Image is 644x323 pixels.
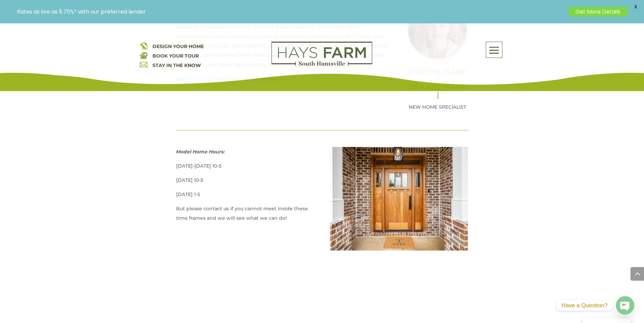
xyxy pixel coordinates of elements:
[176,149,225,155] strong: Model Home Hours:
[176,175,314,190] p: [DATE] 10-5
[176,204,314,223] p: But please contact us if you cannot meet inside these time frames and we will see what we can do!
[176,190,314,204] p: [DATE] 1-5
[140,42,147,49] img: design your home
[176,161,314,175] p: [DATE]-[DATE] 10-5
[17,8,565,15] p: Rates as low as 5.75%* with our preferred lender
[271,42,372,66] img: Logo
[330,147,468,251] img: huntsville_new_home_30
[569,7,627,17] a: Get More Details
[152,53,199,59] a: BOOK YOUR TOUR
[407,102,468,112] p: NEW HOME SPECIALIST
[152,62,201,68] a: STAY IN THE KNOW
[271,61,372,67] a: hays farm homes huntsville development
[152,43,204,49] a: DESIGN YOUR HOME
[630,2,641,12] span: X
[140,51,147,59] img: book your home tour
